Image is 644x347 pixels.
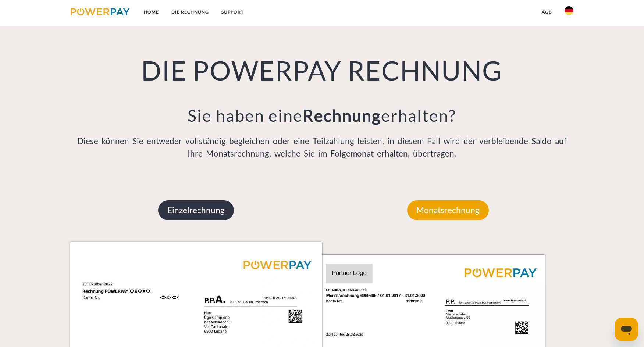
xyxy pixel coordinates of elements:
a: DIE RECHNUNG [165,6,215,19]
img: logo-powerpay.svg [71,8,130,15]
a: SUPPORT [215,6,250,19]
p: Monatsrechnung [407,200,489,220]
a: Home [138,6,165,19]
p: Einzelrechnung [158,200,234,220]
h3: Sie haben eine erhalten? [70,105,574,126]
iframe: Schaltfläche zum Öffnen des Messaging-Fensters [615,318,638,341]
b: Rechnung [303,105,381,125]
a: agb [536,6,558,19]
p: Diese können Sie entweder vollständig begleichen oder eine Teilzahlung leisten, in diesem Fall wi... [70,135,574,160]
img: de [565,6,573,15]
h1: DIE POWERPAY RECHNUNG [70,54,574,87]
